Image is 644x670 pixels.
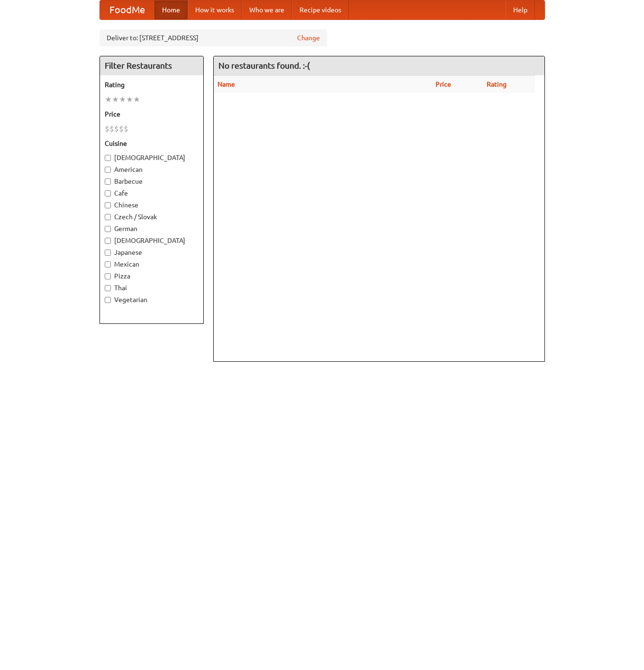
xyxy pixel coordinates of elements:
[112,94,119,105] li: ★
[105,285,111,291] input: Thai
[105,238,111,244] input: [DEMOGRAPHIC_DATA]
[109,124,114,134] li: $
[105,80,199,89] h5: Rating
[119,94,126,105] li: ★
[105,190,111,197] input: Cafe
[105,224,199,233] label: German
[105,155,111,161] input: [DEMOGRAPHIC_DATA]
[188,0,242,19] a: How it works
[105,214,111,220] input: Czech / Slovak
[105,261,111,268] input: Mexican
[105,297,111,303] input: Vegetarian
[292,0,349,19] a: Recipe videos
[100,29,327,46] div: Deliver to: [STREET_ADDRESS]
[119,124,124,134] li: $
[105,109,199,119] h5: Price
[105,165,199,174] label: American
[100,56,203,75] h4: Filter Restaurants
[105,259,199,269] label: Mexican
[105,283,199,293] label: Thai
[100,0,154,19] a: FoodMe
[105,295,199,304] label: Vegetarian
[218,80,235,88] a: Name
[105,200,199,210] label: Chinese
[126,94,133,105] li: ★
[105,250,111,256] input: Japanese
[105,273,111,279] input: Pizza
[218,61,310,70] ng-pluralize: No restaurants found. :-(
[133,94,140,105] li: ★
[105,94,112,105] li: ★
[506,0,535,19] a: Help
[105,124,109,134] li: $
[105,202,111,208] input: Chinese
[105,167,111,173] input: American
[105,248,199,257] label: Japanese
[105,236,199,245] label: [DEMOGRAPHIC_DATA]
[242,0,292,19] a: Who we are
[105,179,111,185] input: Barbecue
[105,212,199,222] label: Czech / Slovak
[487,80,507,88] a: Rating
[105,153,199,162] label: [DEMOGRAPHIC_DATA]
[154,0,188,19] a: Home
[105,226,111,232] input: German
[105,139,199,148] h5: Cuisine
[297,33,320,43] a: Change
[114,124,119,134] li: $
[435,80,451,88] a: Price
[105,188,199,198] label: Cafe
[124,124,128,134] li: $
[105,271,199,281] label: Pizza
[105,177,199,186] label: Barbecue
